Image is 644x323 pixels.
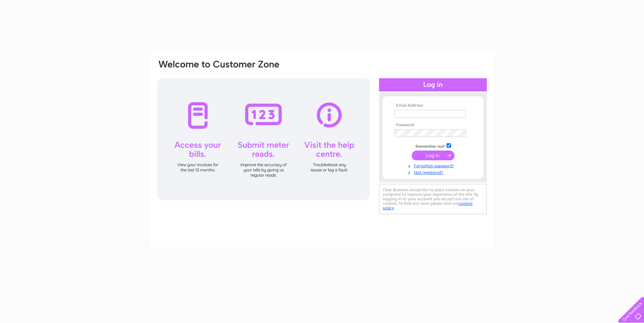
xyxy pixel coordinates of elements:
th: Password: [393,123,473,128]
a: cookies policy [383,201,473,210]
div: Clear Business would like to place cookies on your computer to improve your experience of the sit... [379,184,487,214]
input: Submit [412,151,454,160]
a: Forgotten password? [394,162,473,169]
td: Remember me? [393,142,473,149]
a: Not registered? [394,169,473,175]
th: Email Address: [393,103,473,108]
